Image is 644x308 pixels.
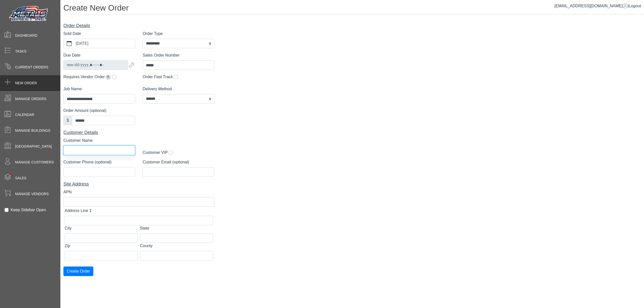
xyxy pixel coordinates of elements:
div: Order Details [63,22,214,29]
label: City [65,225,72,231]
button: Create Order [63,267,93,276]
label: Keep Sidebar Open [11,207,46,213]
a: [EMAIL_ADDRESS][DOMAIN_NAME] [554,4,628,8]
div: $ [63,116,72,125]
span: Dashboard [15,33,37,38]
img: Metals Direct Inc Logo [8,5,50,23]
span: Extends due date by 2 weeks for pickup orders [106,75,111,80]
label: Sold Date [63,31,81,37]
label: Requires Vendor Order [63,74,111,80]
span: Calendar [15,112,34,117]
span: New Order [15,80,37,86]
button: calendar [64,39,75,48]
span: Manage Buildings [15,128,50,133]
label: Order Type [143,31,163,37]
label: Due Date [63,52,80,58]
span: Manage Customers [15,160,54,165]
label: Address Line 1 [65,208,92,214]
label: Job Name [63,86,82,92]
label: State [140,225,149,231]
label: Order Fast Track [143,74,173,80]
span: Manage Vendors [15,191,49,197]
label: Customer Email (optional) [143,159,189,165]
span: Sales [15,175,26,181]
div: Customer Details [63,129,214,136]
label: Zip [65,243,70,249]
span: [GEOGRAPHIC_DATA] [15,144,52,149]
label: [DATE] [75,39,135,48]
label: Order Amount (optional) [63,108,106,114]
label: Sales Order Number [143,52,180,58]
span: • [5,166,18,182]
label: Customer Name [63,138,93,144]
span: Manage Orders [15,96,46,102]
span: Tasks [15,49,26,54]
span: Logout [629,4,641,8]
label: County [140,243,153,249]
h1: Create New Order [63,3,644,14]
div: | [554,3,641,9]
label: Delivery Method [143,86,172,92]
label: APN [63,189,72,195]
label: Customer VIP [143,150,168,156]
span: Current Orders [15,65,48,70]
div: Site Address [63,181,214,188]
svg: calendar [67,41,72,46]
label: Customer Phone (optional) [63,159,111,165]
